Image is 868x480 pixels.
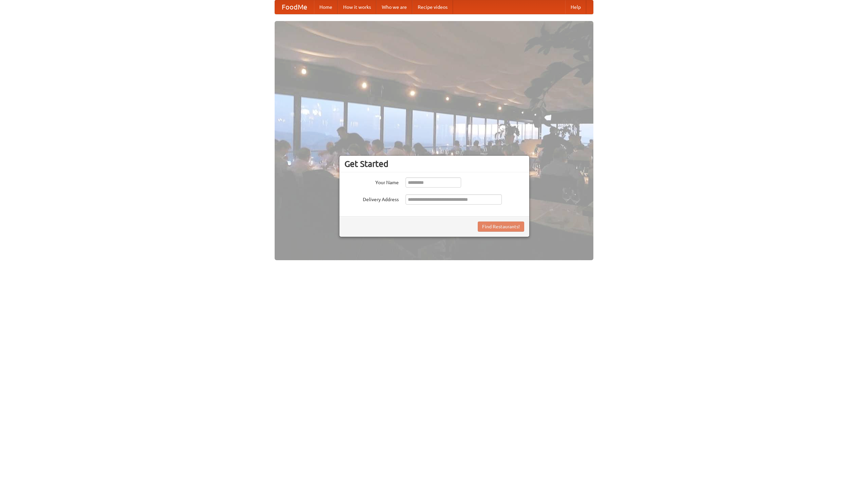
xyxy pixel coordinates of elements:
button: Find Restaurants! [478,222,524,232]
a: Help [565,0,586,14]
h3: Get Started [344,159,524,169]
a: FoodMe [275,0,314,14]
a: Who we are [376,0,412,14]
label: Your Name [344,177,399,186]
a: Home [314,0,338,14]
label: Delivery Address [344,194,399,203]
a: How it works [338,0,376,14]
a: Recipe videos [412,0,453,14]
